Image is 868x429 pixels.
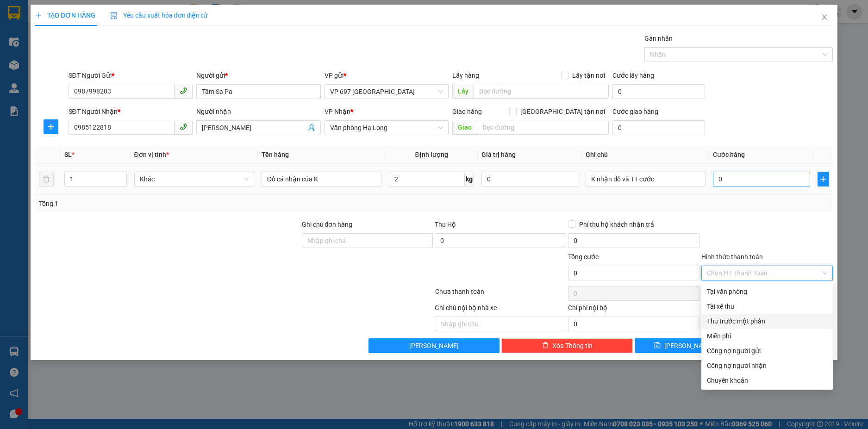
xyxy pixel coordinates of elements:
[542,342,549,349] span: delete
[196,70,321,81] div: Người gửi
[612,72,654,79] label: Cước lấy hàng
[707,301,827,311] div: Tài xế thu
[39,199,335,209] div: Tổng: 1
[701,253,763,261] label: Hình thức thanh toán
[452,72,479,79] span: Lấy hàng
[140,172,249,186] span: Khác
[435,317,566,331] input: Nhập ghi chú
[180,87,187,94] span: phone
[39,172,54,187] button: delete
[568,70,609,81] span: Lấy tận nơi
[582,146,709,164] th: Ghi chú
[707,316,827,326] div: Thu trước một phần
[635,338,733,353] button: save[PERSON_NAME]
[481,151,516,158] span: Giá trị hàng
[664,341,714,351] span: [PERSON_NAME]
[69,106,193,117] div: SĐT Người Nhận
[409,341,459,351] span: [PERSON_NAME]
[821,13,828,21] span: close
[568,303,699,317] div: Chi phí nội bộ
[196,106,321,117] div: Người nhận
[35,12,95,19] span: TẠO ĐƠN HÀNG
[452,108,482,115] span: Giao hàng
[707,286,827,297] div: Tại văn phòng
[415,151,448,158] span: Định lượng
[586,172,706,187] input: Ghi Chú
[701,343,833,358] div: Cước gửi hàng sẽ được ghi vào công nợ của người gửi
[434,286,568,303] div: Chưa thanh toán
[465,172,474,187] span: kg
[134,151,169,158] span: Đơn vị tính
[325,108,350,115] span: VP Nhận
[552,341,593,351] span: Xóa Thông tin
[69,70,193,81] div: SĐT Người Gửi
[262,172,381,187] input: VD: Bàn, Ghế
[110,12,208,19] span: Yêu cầu xuất hóa đơn điện tử
[812,5,837,31] button: Close
[330,85,443,99] span: VP 697 Điện Biên Phủ
[818,172,830,187] button: plus
[713,151,745,158] span: Cước hàng
[654,342,661,349] span: save
[612,108,658,115] label: Cước giao hàng
[325,70,449,81] div: VP gửi
[501,338,633,353] button: deleteXóa Thông tin
[707,361,827,371] div: Công nợ người nhận
[452,120,477,135] span: Giao
[330,121,443,135] span: Văn phòng Hạ Long
[612,84,705,99] input: Cước lấy hàng
[568,253,599,261] span: Tổng cước
[262,151,289,158] span: Tên hàng
[644,35,673,42] label: Gán nhãn
[452,84,474,99] span: Lấy
[701,358,833,373] div: Cước gửi hàng sẽ được ghi vào công nợ của người nhận
[110,12,118,19] img: icon
[368,338,500,353] button: [PERSON_NAME]
[707,331,827,341] div: Miễn phí
[302,221,353,228] label: Ghi chú đơn hàng
[575,219,658,230] span: Phí thu hộ khách nhận trả
[474,84,609,99] input: Dọc đường
[612,120,705,135] input: Cước giao hàng
[707,346,827,356] div: Công nợ người gửi
[44,119,58,134] button: plus
[64,151,72,158] span: SL
[818,175,829,183] span: plus
[302,233,433,248] input: Ghi chú đơn hàng
[477,120,609,135] input: Dọc đường
[481,172,578,187] input: 0
[308,124,315,131] span: user-add
[517,106,609,117] span: [GEOGRAPHIC_DATA] tận nơi
[35,12,42,19] span: plus
[180,123,187,131] span: phone
[435,221,456,228] span: Thu Hộ
[707,375,827,385] div: Chuyển khoản
[44,123,58,131] span: plus
[435,303,566,317] div: Ghi chú nội bộ nhà xe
